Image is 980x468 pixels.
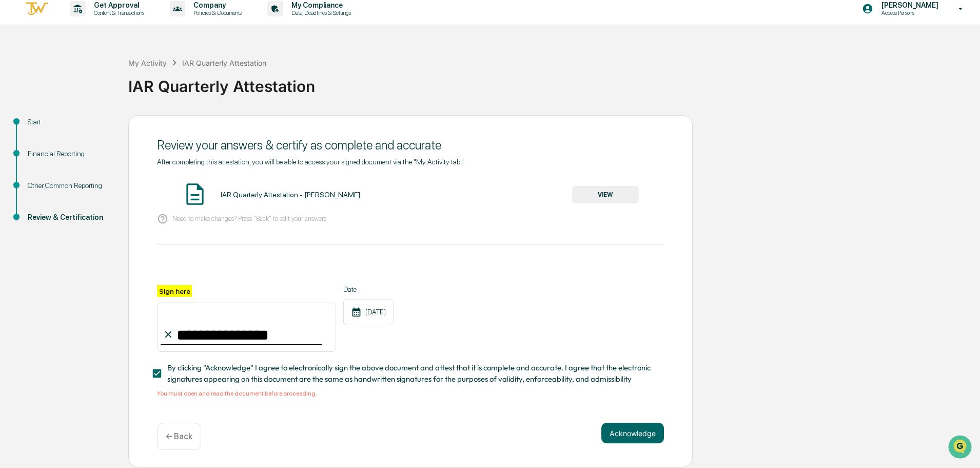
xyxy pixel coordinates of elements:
img: logo [25,1,49,17]
span: Data Lookup [21,149,65,159]
p: Company [185,1,247,9]
p: How can we help? [10,22,187,38]
p: Access Persons [873,9,944,16]
div: Review your answers & certify as complete and accurate [157,138,664,153]
p: Data, Deadlines & Settings [283,9,356,16]
img: 1746055101610-c473b297-6a78-478c-a979-82029cc54cd1 [10,79,29,97]
button: VIEW [572,186,639,203]
div: You must open and read the document before proceeding. [157,390,664,397]
span: By clicking "Acknowledge" I agree to electronically sign the above document and attest that it is... [167,362,656,385]
div: Review & Certification [28,212,112,223]
a: 🔎Data Lookup [6,145,69,163]
div: IAR Quarterly Attestation [182,59,266,67]
span: Attestations [85,129,127,140]
p: Need to make changes? Press "Back" to edit your answers [172,215,326,222]
div: Other Common Reporting [28,180,112,191]
p: Content & Transactions [86,9,149,16]
div: [DATE] [343,299,394,325]
div: 🗄️ [74,130,83,139]
p: Policies & Documents [185,9,247,16]
div: IAR Quarterly Attestation [128,69,975,96]
div: We're available if you need us! [35,89,130,97]
span: Preclearance [21,129,66,140]
div: 🔎 [10,150,18,158]
a: 🗄️Attestations [70,125,131,144]
p: ← Back [166,432,192,441]
a: Powered byPylon [72,174,124,182]
iframe: Open customer support [947,434,975,462]
img: Document Icon [182,181,208,207]
button: Start new chat [174,82,187,94]
p: Get Approval [86,1,149,9]
button: Acknowledge [601,423,664,443]
div: IAR Quarterly Attestation - [PERSON_NAME] [221,191,360,199]
label: Date [343,285,394,293]
label: Sign here [157,285,192,297]
a: 🖐️Preclearance [6,125,70,144]
div: My Activity [128,59,167,67]
span: After completing this attestation, you will be able to access your signed document via the "My Ac... [157,158,464,166]
div: Financial Reporting [28,148,112,159]
div: Start [28,117,112,127]
div: 🖐️ [10,130,18,139]
div: Start new chat [35,79,168,89]
span: Pylon [102,174,124,182]
p: [PERSON_NAME] [873,1,944,9]
p: My Compliance [283,1,356,9]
